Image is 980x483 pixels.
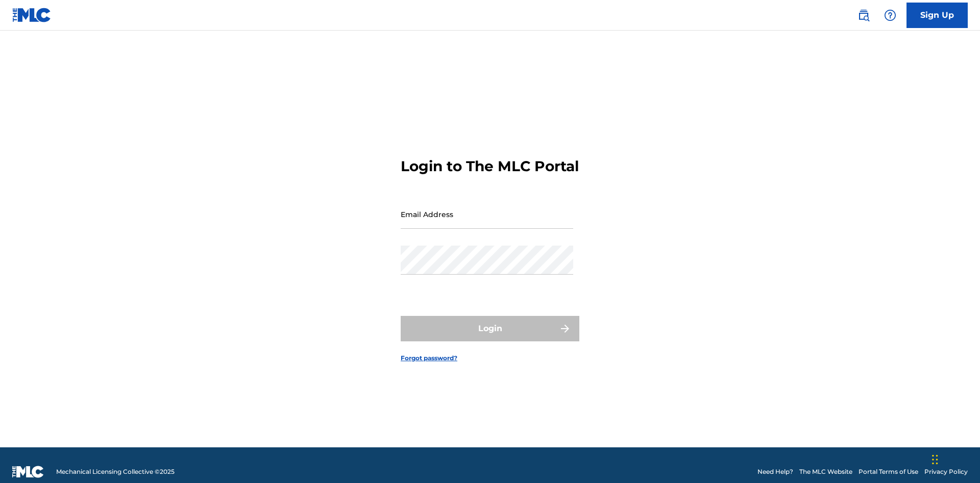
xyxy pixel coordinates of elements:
div: Help [880,5,900,25]
img: help [884,9,896,21]
a: The MLC Website [799,467,852,476]
img: logo [12,466,44,478]
div: Drag [932,444,938,475]
a: Privacy Policy [924,467,968,476]
img: search [857,9,870,21]
a: Forgot password? [401,354,457,363]
span: Mechanical Licensing Collective © 2025 [56,467,175,476]
a: Need Help? [757,467,793,476]
a: Portal Terms of Use [859,467,918,476]
a: Public Search [853,5,874,25]
a: Sign Up [906,3,968,28]
h3: Login to The MLC Portal [401,157,579,175]
img: MLC Logo [12,8,52,22]
iframe: Chat Widget [929,434,980,483]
